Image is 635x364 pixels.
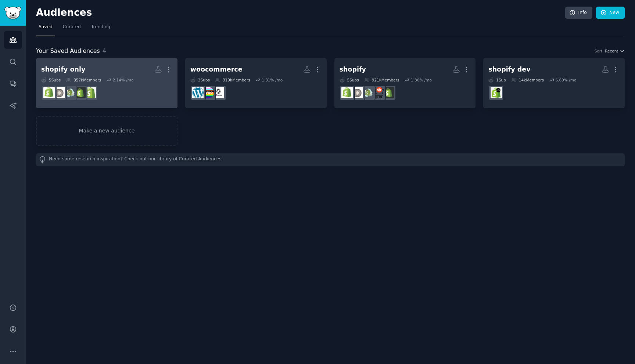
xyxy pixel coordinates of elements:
img: ecommerce [372,87,384,98]
img: shopifyDev [491,87,502,98]
a: shopify5Subs921kMembers1.80% /moShopifyWebsitesecommerceShopify_UsersShopifyeCommerceshopify [334,58,476,108]
img: ShopifyWebsites [74,87,86,98]
span: Recent [605,48,618,54]
span: Your Saved Audiences [36,47,100,56]
div: woocommerce [190,65,243,74]
div: 6.69 % /mo [556,77,577,83]
img: shopify [341,87,353,98]
img: ShopifyWebsites [383,87,394,98]
div: Sort [595,48,603,54]
div: 2.14 % /mo [112,77,133,83]
a: Curated Audiences [179,156,222,164]
span: Trending [91,24,110,30]
a: woocommerce3Subs319kMembers1.31% /moWooCommerce_PluginswoocommerceWordpress [185,58,327,108]
img: WooCommerce_Plugins [213,87,224,98]
a: shopify only5Subs357kMembers2.14% /moshopify_geeksShopifyWebsitesShopify_UsersShopifyeCommercesho... [36,58,177,108]
a: Trending [89,21,113,36]
h2: Audiences [36,7,565,19]
div: 1.80 % /mo [411,77,432,83]
div: 1.31 % /mo [262,77,283,83]
a: Curated [60,21,83,36]
img: shopify_geeks [85,87,96,98]
div: 1 Sub [488,77,506,83]
div: 921k Members [364,77,399,83]
img: shopify [43,87,55,98]
span: 4 [103,47,106,54]
img: ShopifyeCommerce [352,87,363,98]
a: Make a new audience [36,116,177,146]
img: Shopify_Users [64,87,75,98]
div: 357k Members [66,77,101,83]
button: Recent [605,48,625,54]
div: 3 Sub s [190,77,210,83]
div: shopify dev [488,65,530,74]
img: woocommerce [202,87,214,98]
div: shopify only [41,65,85,74]
img: Shopify_Users [362,87,373,98]
div: shopify [340,65,366,74]
img: GummySearch logo [4,7,21,19]
a: shopify dev1Sub14kMembers6.69% /moshopifyDev [483,58,625,108]
div: 319k Members [215,77,250,83]
div: 14k Members [511,77,544,83]
a: Info [565,7,592,19]
img: Wordpress [192,87,204,98]
img: ShopifyeCommerce [54,87,65,98]
div: 5 Sub s [340,77,359,83]
div: Need some research inspiration? Check out our library of [36,153,625,166]
a: Saved [36,21,55,36]
div: 5 Sub s [41,77,61,83]
a: New [596,7,625,19]
span: Curated [63,24,81,30]
span: Saved [39,24,53,30]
